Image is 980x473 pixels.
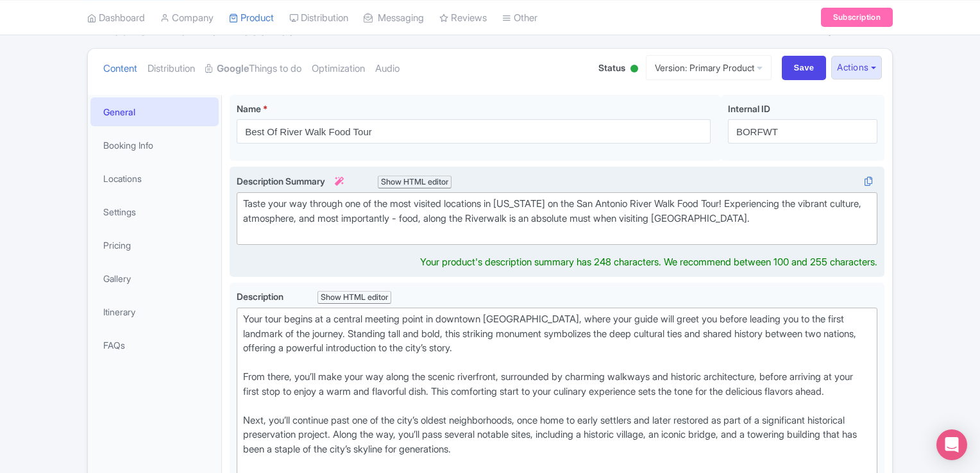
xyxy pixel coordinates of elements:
a: FAQs [90,331,219,360]
div: Show HTML editor [378,176,452,189]
div: Show HTML editor [317,291,391,304]
span: Internal ID [728,103,770,114]
a: General [90,97,219,126]
button: Actions [831,56,882,79]
a: Audio [375,49,400,89]
a: Content [103,49,137,89]
span: Description Summary [237,176,346,187]
a: Subscription [821,8,893,27]
div: Open Intercom Messenger [936,429,967,460]
div: Your product's description summary has 248 characters. We recommend between 100 and 255 characters. [420,255,877,270]
strong: Google [217,62,249,76]
input: Save [782,56,827,80]
a: GoogleThings to do [205,49,301,89]
a: Settings [90,197,219,226]
a: Booking Info [90,131,219,160]
a: Distribution [148,49,195,89]
a: Itinerary [90,297,219,326]
span: Name [237,103,261,114]
span: Best Of River Walk Food Tour [103,21,301,39]
a: Gallery [90,264,219,293]
a: Version: Primary Product [646,55,772,80]
a: Pricing [90,231,219,260]
a: Optimization [312,49,365,89]
div: Active [628,60,641,79]
a: Locations [90,164,219,193]
div: Taste your way through one of the most visited locations in [US_STATE] on the San Antonio River W... [243,197,871,240]
span: Status [598,61,625,74]
span: Description [237,291,285,302]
